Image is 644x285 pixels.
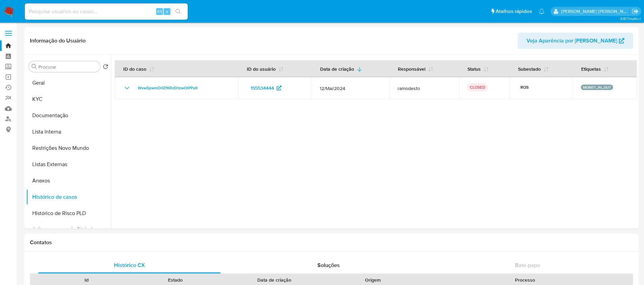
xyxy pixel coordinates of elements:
[26,189,111,205] button: Histórico de casos
[26,107,111,124] button: Documentação
[136,277,215,283] div: Estado
[30,239,633,246] h1: Contatos
[26,156,111,173] button: Listas Externas
[26,140,111,156] button: Restrições Novo Mundo
[225,277,324,283] div: Data de criação
[171,7,185,16] button: search-icon
[26,75,111,91] button: Geral
[166,8,168,15] span: s
[527,33,617,49] span: Veja Aparência por [PERSON_NAME]
[25,7,188,16] input: Pesquise usuários ou casos...
[518,33,633,49] button: Veja Aparência por [PERSON_NAME]
[515,261,540,269] span: Bate-papo
[539,8,545,14] a: Notificações
[561,8,630,15] p: andreia.almeida@mercadolivre.com
[26,124,111,140] button: Lista Interna
[422,277,628,283] div: Processo
[333,277,413,283] div: Origem
[30,37,86,44] h1: Informação do Usuário
[157,8,162,15] span: Alt
[26,173,111,189] button: Anexos
[47,277,126,283] div: Id
[26,205,111,221] button: Histórico de Risco PLD
[114,261,145,269] span: Histórico CX
[26,221,111,238] button: Adiantamentos de Dinheiro
[496,8,532,15] span: Atalhos rápidos
[632,8,639,15] a: Sair
[317,261,340,269] span: Soluções
[26,91,111,107] button: KYC
[38,64,97,70] input: Procurar
[32,64,37,69] button: Procurar
[103,64,108,71] button: Retornar ao pedido padrão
